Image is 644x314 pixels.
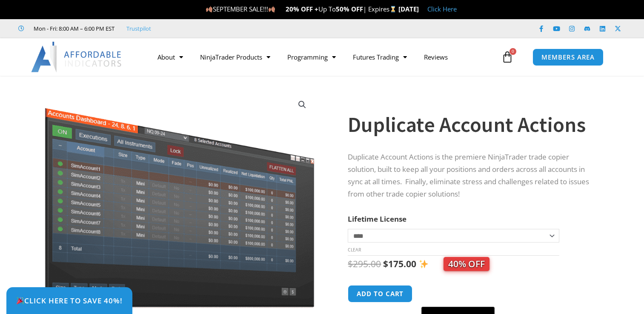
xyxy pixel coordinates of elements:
h1: Duplicate Account Actions [348,110,596,140]
span: Mon - Fri: 8:00 AM – 6:00 PM EST [31,23,114,34]
img: 🍂 [269,6,275,12]
span: 40% OFF [444,257,489,271]
span: SEPTEMBER SALE!!! Up To | Expires [206,5,398,13]
img: 🍂 [206,6,212,12]
strong: 20% OFF + [286,5,318,13]
span: 0 [509,48,516,55]
a: Click Here [427,5,457,13]
a: MEMBERS AREA [532,49,604,66]
a: Clear options [348,247,361,253]
img: ⌛ [390,6,396,12]
a: NinjaTrader Products [192,47,279,67]
a: View full-screen image gallery [295,97,310,112]
bdi: 175.00 [383,258,416,270]
button: Add to cart [348,285,412,303]
p: Duplicate Account Actions is the premiere NinjaTrader trade copier solution, built to keep all yo... [348,151,596,200]
span: MEMBERS AREA [541,54,595,60]
a: 🎉Click Here to save 40%! [6,287,132,314]
a: Programming [279,47,344,67]
a: About [149,47,192,67]
span: Click Here to save 40%! [16,297,123,304]
img: 🎉 [17,297,24,304]
a: 0 [489,45,526,69]
nav: Menu [149,47,499,67]
span: $ [348,258,353,270]
strong: [DATE] [398,5,419,13]
label: Lifetime License [348,214,406,224]
a: Futures Trading [344,47,415,67]
span: $ [383,258,388,270]
a: Trustpilot [126,23,151,34]
strong: 50% OFF [336,5,363,13]
bdi: 295.00 [348,258,381,270]
iframe: Secure express checkout frame [420,284,496,304]
img: LogoAI | Affordable Indicators – NinjaTrader [31,42,123,72]
img: Screenshot 2024-08-26 15414455555 [43,91,316,308]
img: ✨ [419,260,428,268]
a: Reviews [415,47,456,67]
